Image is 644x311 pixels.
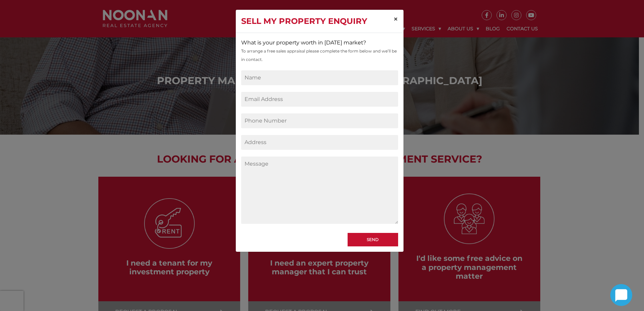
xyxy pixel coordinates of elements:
button: Close [388,10,404,29]
input: Email Address [241,92,398,107]
p: What is your property worth in [DATE] market? [241,38,398,47]
input: Name [241,70,398,85]
form: Contact form [241,70,398,243]
h4: Sell my Property Enquiry [241,15,367,27]
input: Send [348,233,398,246]
input: Address [241,135,398,150]
p: To arrange a free sales appraisal please complete the form below and we’ll be in contact. [241,47,398,64]
input: Phone Number [241,113,398,128]
span: × [393,14,398,24]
